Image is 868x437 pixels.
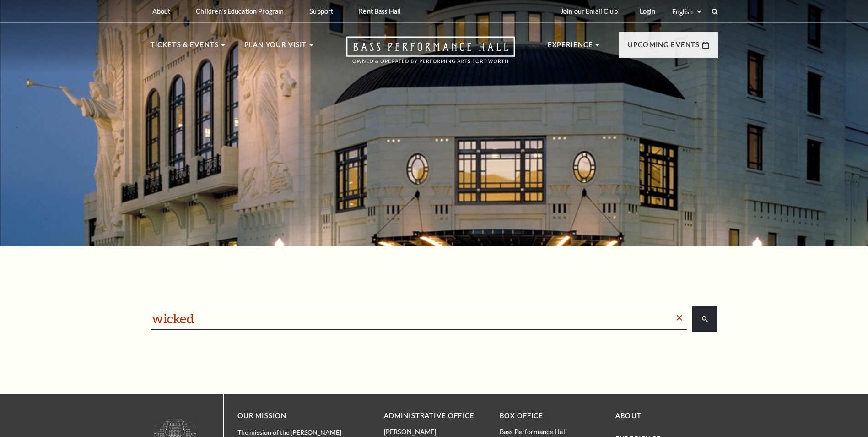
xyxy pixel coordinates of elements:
p: Experience [548,39,593,56]
p: Bass Performance Hall [500,428,602,436]
p: Plan Your Visit [244,39,307,56]
p: BOX OFFICE [500,410,602,422]
a: Clear search box [674,312,685,324]
p: Support [309,7,333,15]
p: Children's Education Program [196,7,284,15]
p: OUR MISSION [237,410,352,422]
p: Upcoming Events [628,39,700,56]
p: Rent Bass Hall [359,7,401,15]
p: Tickets & Events [151,39,219,56]
a: About [615,412,642,420]
p: About [152,7,171,15]
select: Select: [670,7,703,16]
span: × [676,312,683,324]
input: search [152,310,673,328]
p: Administrative Office [384,410,486,422]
